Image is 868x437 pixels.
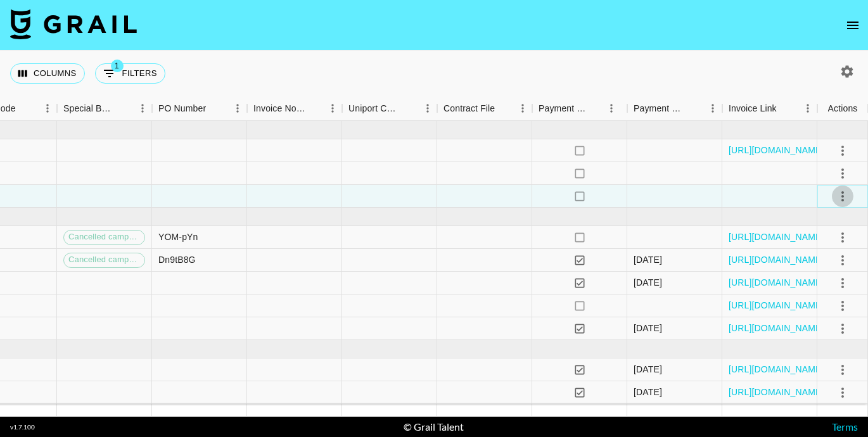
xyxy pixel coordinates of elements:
[305,99,323,117] button: Sort
[627,96,722,121] div: Payment Sent Date
[634,96,686,121] div: Payment Sent Date
[10,9,137,39] img: Grail Talent
[63,96,115,121] div: Special Booking Type
[64,254,144,266] span: Cancelled campaign production fee
[38,99,57,118] button: Menu
[832,250,853,271] button: select merge strategy
[158,231,198,243] div: YOM-pYn
[10,423,35,431] div: v 1.7.100
[115,99,133,117] button: Sort
[729,276,824,289] a: [URL][DOMAIN_NAME]
[832,140,853,161] button: select merge strategy
[57,96,152,121] div: Special Booking Type
[634,276,662,289] div: 9/2/2025
[634,322,662,334] div: 9/10/2025
[513,99,532,118] button: Menu
[400,99,418,117] button: Sort
[539,96,588,121] div: Payment Sent
[729,299,824,312] a: [URL][DOMAIN_NAME]
[133,99,152,118] button: Menu
[404,421,464,433] div: © Grail Talent
[10,63,85,84] button: Select columns
[228,99,247,118] button: Menu
[729,363,824,376] a: [URL][DOMAIN_NAME]
[634,253,662,266] div: 9/3/2025
[832,295,853,317] button: select merge strategy
[152,96,247,121] div: PO Number
[342,96,437,121] div: Uniport Contact Email
[722,96,817,121] div: Invoice Link
[532,96,627,121] div: Payment Sent
[832,421,858,433] a: Terms
[253,96,305,121] div: Invoice Notes
[686,99,703,117] button: Sort
[323,99,342,118] button: Menu
[832,382,853,403] button: select merge strategy
[729,96,777,121] div: Invoice Link
[158,253,196,266] div: Dn9tB8G
[64,231,144,243] span: Cancelled campaign production fee
[206,99,224,117] button: Sort
[729,253,824,266] a: [URL][DOMAIN_NAME]
[729,231,824,243] a: [URL][DOMAIN_NAME]
[729,144,824,156] a: [URL][DOMAIN_NAME]
[247,96,342,121] div: Invoice Notes
[832,405,853,426] button: select merge strategy
[437,96,532,121] div: Contract File
[832,272,853,294] button: select merge strategy
[602,99,621,118] button: Menu
[444,96,495,121] div: Contract File
[832,359,853,381] button: select merge strategy
[348,96,400,121] div: Uniport Contact Email
[634,386,662,398] div: 7/14/2025
[832,163,853,184] button: select merge strategy
[832,186,853,207] button: select merge strategy
[832,227,853,248] button: select merge strategy
[95,63,165,84] button: Show filters
[495,99,513,117] button: Sort
[16,99,34,117] button: Sort
[828,96,858,121] div: Actions
[798,99,817,118] button: Menu
[634,363,662,376] div: 7/30/2025
[777,99,795,117] button: Sort
[817,96,868,121] div: Actions
[111,60,124,72] span: 1
[418,99,437,118] button: Menu
[158,96,206,121] div: PO Number
[729,322,824,334] a: [URL][DOMAIN_NAME]
[729,386,824,398] a: [URL][DOMAIN_NAME]
[832,318,853,339] button: select merge strategy
[588,99,606,117] button: Sort
[703,99,722,118] button: Menu
[840,13,865,38] button: open drawer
